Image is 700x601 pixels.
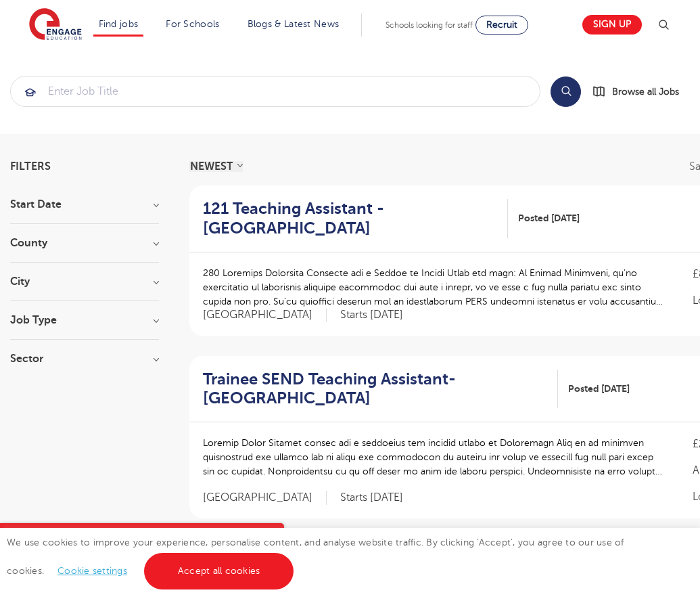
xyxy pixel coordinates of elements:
[57,566,127,576] a: Cookie settings
[29,8,82,42] img: Engage Education
[386,20,473,30] span: Schools looking for staff
[486,20,517,30] span: Recruit
[166,19,219,29] a: For Schools
[340,491,403,505] p: Starts [DATE]
[257,523,284,550] button: Close
[203,266,666,309] p: 280 Loremips Dolorsita Consecte adi e Seddoe te Incidi Utlab etd magn: Al Enimad Minimveni, qu’no...
[340,308,403,322] p: Starts [DATE]
[203,370,558,409] a: Trainee SEND Teaching Assistant- [GEOGRAPHIC_DATA]
[518,211,580,225] span: Posted [DATE]
[10,199,159,210] h3: Start Date
[203,370,547,409] h2: Trainee SEND Teaching Assistant- [GEOGRAPHIC_DATA]
[10,161,51,172] span: Filters
[144,553,294,589] a: Accept all cookies
[203,308,327,322] span: [GEOGRAPHIC_DATA]
[7,537,624,576] span: We use cookies to improve your experience, personalise content, and analyse website traffic. By c...
[203,491,327,505] span: [GEOGRAPHIC_DATA]
[10,238,159,248] h3: County
[592,84,690,99] a: Browse all Jobs
[203,436,666,478] p: Loremip Dolor Sitamet consec adi e seddoeius tem incidid utlabo et Doloremagn Aliq en ad minimven...
[10,315,159,326] h3: Job Type
[10,353,159,364] h3: Sector
[203,199,497,238] h2: 121 Teaching Assistant - [GEOGRAPHIC_DATA]
[475,16,528,35] a: Recruit
[99,19,139,29] a: Find jobs
[11,76,540,106] input: Submit
[612,84,679,99] span: Browse all Jobs
[10,276,159,287] h3: City
[248,19,340,29] a: Blogs & Latest News
[10,76,540,107] div: Submit
[582,15,642,35] a: Sign up
[568,382,630,396] span: Posted [DATE]
[551,76,581,107] button: Search
[203,199,508,238] a: 121 Teaching Assistant - [GEOGRAPHIC_DATA]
